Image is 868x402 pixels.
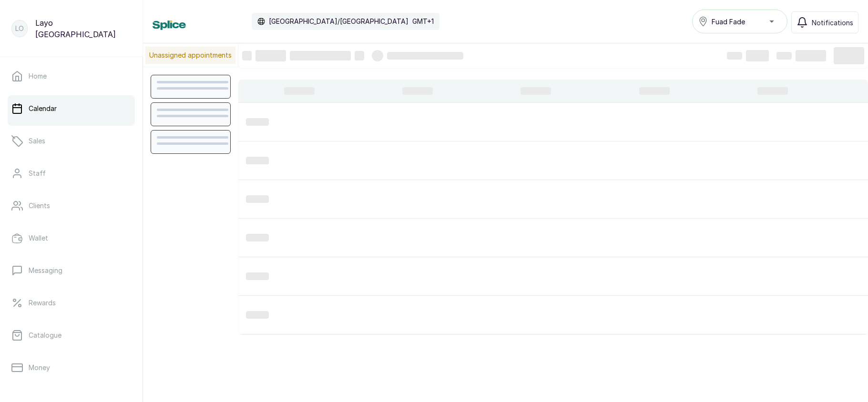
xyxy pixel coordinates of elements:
p: Calendar [29,104,57,113]
p: GMT+1 [412,17,434,26]
button: Notifications [791,11,858,33]
span: Fuad Fade [712,17,745,27]
a: Rewards [8,290,135,316]
a: Clients [8,192,135,219]
span: Notifications [812,18,853,28]
a: Calendar [8,95,135,122]
p: Rewards [29,298,56,308]
a: Catalogue [8,322,135,349]
p: LO [15,24,24,33]
p: Wallet [29,233,48,243]
p: Layo [GEOGRAPHIC_DATA] [35,17,131,40]
p: Clients [29,201,50,211]
a: Home [8,63,135,90]
p: [GEOGRAPHIC_DATA]/[GEOGRAPHIC_DATA] [269,17,408,26]
a: Money [8,354,135,381]
p: Sales [29,136,45,146]
p: Home [29,71,47,81]
p: Messaging [29,266,62,275]
p: Money [29,363,50,372]
a: Wallet [8,225,135,251]
a: Sales [8,128,135,154]
button: Fuad Fade [692,10,787,33]
a: Messaging [8,257,135,284]
a: Staff [8,160,135,187]
p: Staff [29,169,46,178]
p: Unassigned appointments [145,47,235,64]
p: Catalogue [29,331,61,340]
